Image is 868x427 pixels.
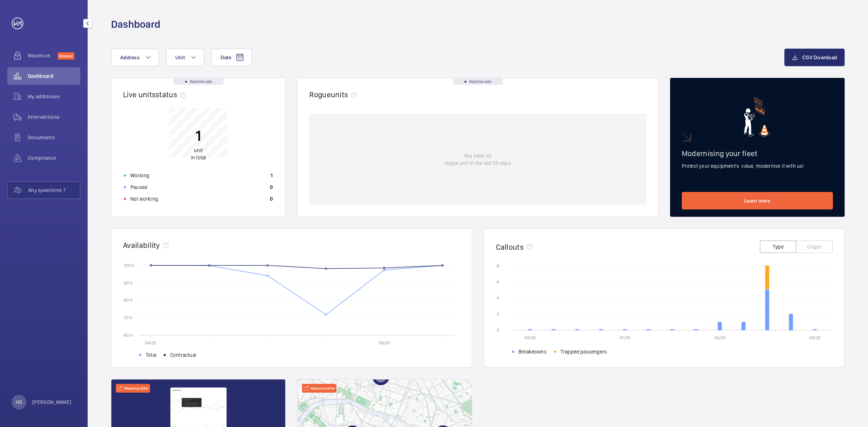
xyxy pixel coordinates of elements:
p: 1 [271,172,273,179]
div: Maximize offer [116,384,150,393]
text: 01/25 [619,335,630,340]
text: 4 [497,295,499,301]
h2: Modernising your fleet [682,149,833,158]
text: 04/25 [145,340,156,345]
p: Paused [130,184,147,191]
text: 09/25 [809,335,820,340]
img: marketing-card.svg [744,97,771,137]
span: Address [120,54,139,60]
span: Contractual [170,351,196,359]
span: Interventions [28,113,80,121]
span: CSV Download [802,54,837,60]
p: in total [191,147,206,161]
span: units [331,90,360,99]
text: 0 [497,328,499,333]
p: 0 [270,195,273,203]
text: 90 % [124,280,133,285]
button: Origin [796,241,833,253]
span: My addresses [28,93,80,100]
span: Breakdowns [519,348,547,355]
p: HG [16,398,22,406]
h2: Callouts [496,242,524,252]
button: Address [111,49,159,66]
p: You have no rogue unit in the last 30 days [445,152,511,167]
text: 100 % [124,262,135,268]
span: Compliance [28,154,80,162]
text: 80 % [124,298,133,303]
span: Documents [28,134,80,141]
span: Unit [175,54,185,60]
p: 0 [270,184,273,191]
p: Protect your equipment's value, modernise it with us! [682,162,833,170]
span: unit [194,147,203,153]
span: Date [221,54,231,60]
text: 6 [497,279,499,284]
h1: Dashboard [111,18,160,31]
text: 2 [497,311,499,317]
div: Real time data [453,78,503,85]
div: Maximize offer [302,384,336,393]
button: Type [760,241,796,253]
span: Total [146,351,156,359]
span: Maximize [28,52,58,59]
text: 08/25 [379,340,390,345]
p: [PERSON_NAME] [32,398,72,406]
text: 60 % [124,332,133,337]
text: 8 [497,263,499,268]
text: 09/24 [524,335,535,340]
span: Discover [58,52,74,60]
span: Any questions ? [28,186,80,194]
span: Trapped passengers [560,348,607,355]
text: 70 % [124,315,133,320]
button: Unit [166,49,204,66]
p: Not working [130,195,158,203]
a: Learn more [682,192,833,209]
button: Date [211,49,252,66]
text: 05/25 [714,335,725,340]
h2: Rogue [309,90,360,99]
p: 1 [191,126,206,145]
h2: Availability [123,241,160,250]
button: CSV Download [784,49,845,66]
h2: Live units [123,90,189,99]
span: status [156,90,189,99]
div: Real time data [173,78,223,85]
p: Working [130,172,149,179]
span: Dashboard [28,72,80,80]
